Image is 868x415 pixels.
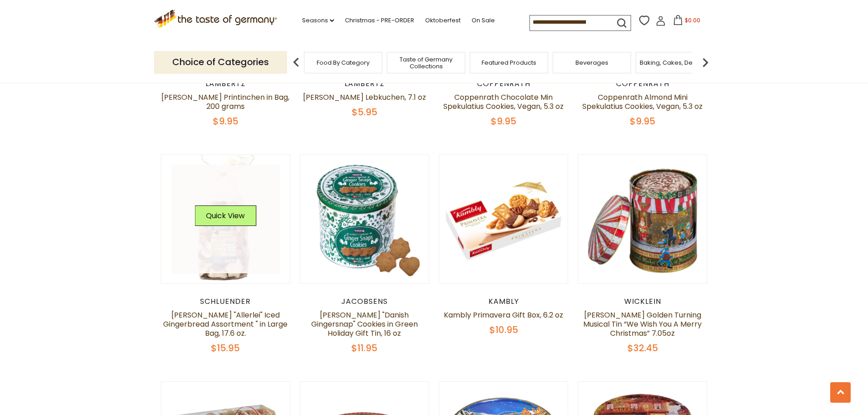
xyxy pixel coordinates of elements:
[575,59,608,66] a: Beverages
[154,51,287,73] p: Choice of Categories
[300,155,429,284] img: Jacobsens "Danish Gingersnap" Cookies in Green Holiday Gift Tin, 16 oz
[482,59,536,66] a: Featured Products
[163,310,288,338] a: [PERSON_NAME] "Allerlei" Iced Gingerbread Assortment " in Large Bag, 17.6 oz.
[578,155,707,284] img: Wicklein Golden Turning Musical Tin “We Wish You A Merry Christmas” 7.05oz
[627,342,658,354] span: $32.45
[425,15,461,26] a: Oktoberfest
[161,155,290,284] img: Schluender "Allerlei" Iced Gingerbread Assortment " in Large Bag, 17.6 oz.
[161,92,289,112] a: [PERSON_NAME] Printinchen in Bag, 200 grams
[317,59,370,66] a: Food By Category
[303,92,426,102] a: [PERSON_NAME] Lebkuchen, 7.1 oz
[668,15,706,29] button: $0.00
[578,79,708,88] div: Coppenrath
[352,106,377,118] span: $5.95
[583,310,702,338] a: [PERSON_NAME] Golden Turning Musical Tin “We Wish You A Merry Christmas” 7.05oz
[582,92,703,112] a: Coppenrath Almond Mini Spekulatius Cookies, Vegan, 5.3 oz
[213,115,238,128] span: $9.95
[195,205,256,226] button: Quick View
[640,59,710,66] a: Baking, Cakes, Desserts
[696,53,714,72] img: next arrow
[439,155,568,284] img: Kambly Primavera Gift Box, 6.2 oz
[439,297,569,306] div: Kambly
[287,53,305,72] img: previous arrow
[302,15,334,26] a: Seasons
[300,297,430,306] div: Jacobsens
[161,297,291,306] div: Schluender
[630,115,655,128] span: $9.95
[489,323,518,336] span: $10.95
[300,79,430,88] div: Lambertz
[351,342,377,354] span: $11.95
[161,79,291,88] div: Lambertz
[578,297,708,306] div: Wicklein
[439,79,569,88] div: Coppenrath
[311,310,418,338] a: [PERSON_NAME] "Danish Gingersnap" Cookies in Green Holiday Gift Tin, 16 oz
[491,115,516,128] span: $9.95
[685,16,700,24] span: $0.00
[345,15,414,26] a: Christmas - PRE-ORDER
[443,92,564,112] a: Coppenrath Chocolate Min Spekulatius Cookies, Vegan, 5.3 oz
[472,15,495,26] a: On Sale
[211,342,240,354] span: $15.95
[390,56,462,70] a: Taste of Germany Collections
[444,310,563,320] a: Kambly Primavera Gift Box, 6.2 oz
